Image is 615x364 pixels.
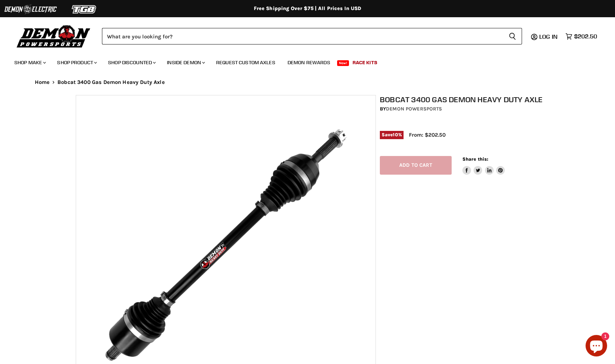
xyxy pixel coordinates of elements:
inbox-online-store-chat: Shopify online store chat [583,335,609,358]
form: Product [102,28,522,44]
a: Shop Make [9,55,50,70]
div: Free Shipping Over $75 | All Prices In USD [20,5,595,12]
span: Share this: [462,156,488,162]
img: TGB Logo 2 [57,3,111,16]
span: Save % [380,131,404,139]
a: Race Kits [347,55,383,70]
a: Home [35,79,50,85]
a: Demon Rewards [282,55,336,70]
img: Demon Powersports [14,23,93,49]
a: $202.50 [562,31,601,42]
h1: Bobcat 3400 Gas Demon Heavy Duty Axle [380,95,544,104]
img: Demon Electric Logo 2 [4,3,57,16]
a: Shop Product [52,55,101,70]
ul: Main menu [9,52,595,70]
aside: Share this: [462,156,505,175]
a: Shop Discounted [103,55,160,70]
span: Log in [539,33,558,40]
div: by [380,105,544,113]
a: Request Custom Axles [211,55,281,70]
a: Log in [536,33,562,40]
input: Search [102,28,503,44]
span: $202.50 [574,33,597,40]
nav: Breadcrumbs [20,79,595,85]
button: Search [503,28,522,44]
span: Bobcat 3400 Gas Demon Heavy Duty Axle [57,79,165,85]
span: New! [337,60,349,66]
a: Inside Demon [162,55,209,70]
span: From: $202.50 [409,132,446,138]
span: 10 [393,132,398,137]
a: Demon Powersports [386,106,442,112]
